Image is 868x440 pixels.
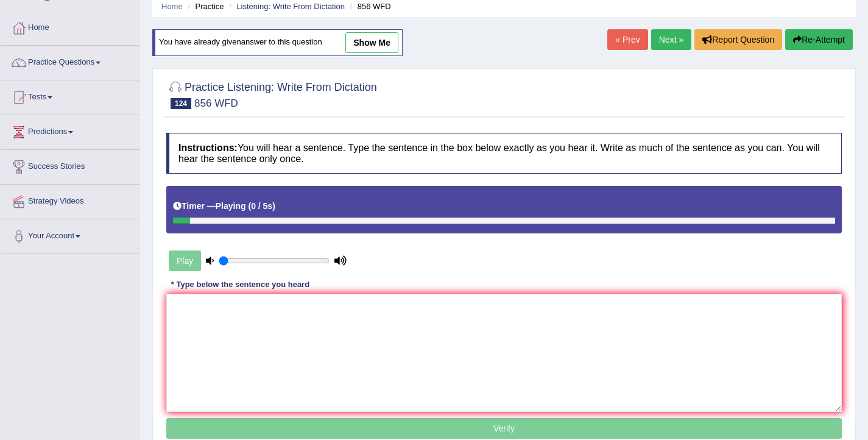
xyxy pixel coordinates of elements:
[166,79,377,109] h2: Practice Listening: Write From Dictation
[171,98,191,109] span: 124
[785,29,853,50] button: Re-Attempt
[1,185,139,215] a: Strategy Videos
[345,32,398,53] a: show me
[166,279,314,291] div: * Type below the sentence you heard
[1,150,139,180] a: Success Stories
[1,219,139,250] a: Your Account
[152,29,403,56] div: You have already given answer to this question
[272,201,275,211] b: )
[216,201,246,211] b: Playing
[251,201,272,211] b: 0 / 5s
[1,80,139,111] a: Tests
[248,201,251,211] b: (
[1,46,139,76] a: Practice Questions
[694,29,782,50] button: Report Question
[607,29,647,50] a: « Prev
[161,2,183,11] a: Home
[236,2,345,11] a: Listening: Write From Dictation
[166,133,842,174] h4: You will hear a sentence. Type the sentence in the box below exactly as you hear it. Write as muc...
[173,202,275,211] h5: Timer —
[1,115,139,146] a: Predictions
[1,11,139,41] a: Home
[185,1,224,12] li: Practice
[178,143,238,153] b: Instructions:
[347,1,391,12] li: 856 WFD
[651,29,691,50] a: Next »
[194,98,238,109] small: 856 WFD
